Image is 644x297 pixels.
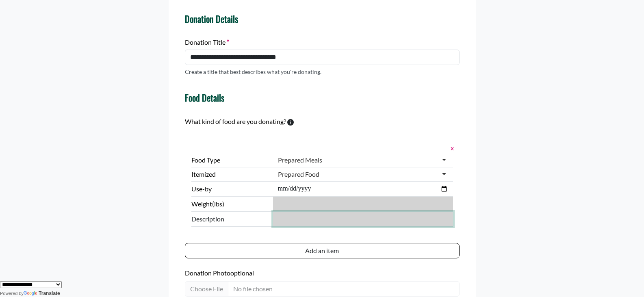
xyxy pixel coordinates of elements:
[24,290,60,296] a: Translate
[185,37,229,47] label: Donation Title
[185,67,321,76] p: Create a title that best describes what you're donating.
[185,243,460,258] button: Add an item
[448,143,453,153] button: x
[191,155,270,165] label: Food Type
[278,170,319,178] div: Prepared Food
[185,13,460,24] h4: Donation Details
[191,184,270,194] label: Use-by
[287,119,294,126] svg: To calculate environmental impacts, we follow the Food Loss + Waste Protocol
[191,169,270,179] label: Itemized
[191,214,270,224] span: Description
[191,199,270,209] label: Weight
[212,200,224,208] span: (lbs)
[185,92,224,103] h4: Food Details
[230,269,254,277] span: optional
[185,268,460,278] label: Donation Photo
[24,291,39,297] img: Google Translate
[185,117,286,126] label: What kind of food are you donating?
[278,156,322,164] div: Prepared Meals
